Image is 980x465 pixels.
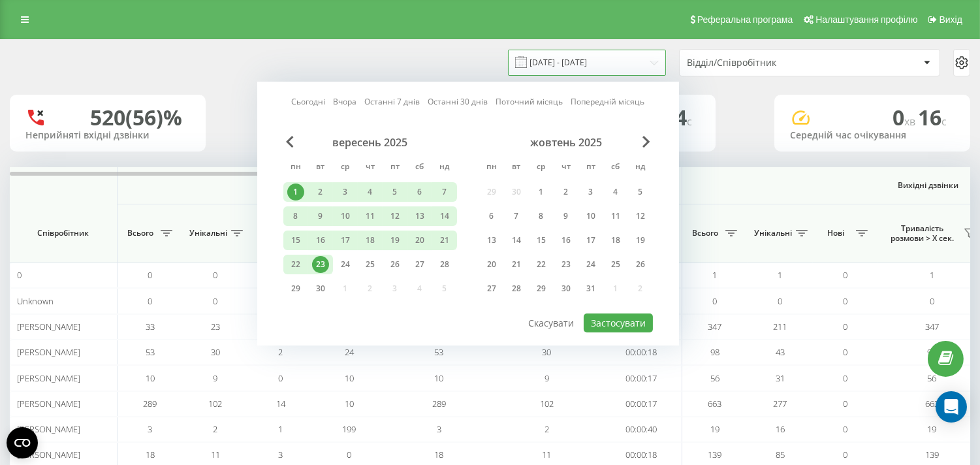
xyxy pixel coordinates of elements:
[558,280,575,297] div: 30
[531,158,551,178] abbr: середа
[545,423,549,435] span: 2
[710,372,719,384] span: 56
[144,398,157,409] span: 289
[479,279,504,298] div: пн 27 жовт 2025 р.
[533,280,550,297] div: 29
[383,182,407,202] div: пт 5 вер 2025 р.
[815,14,917,25] span: Налаштування профілю
[631,158,650,178] abbr: неділя
[941,114,947,129] span: c
[283,279,308,298] div: пн 29 вер 2025 р.
[358,182,383,202] div: чт 4 вер 2025 р.
[601,340,682,365] td: 00:00:18
[844,321,848,332] span: 0
[483,208,500,225] div: 6
[578,182,603,202] div: пт 3 жовт 2025 р.
[437,423,441,435] span: 3
[844,449,848,460] span: 0
[146,372,155,384] span: 10
[601,365,682,391] td: 00:00:17
[435,158,454,178] abbr: неділя
[213,269,218,281] span: 0
[362,208,379,225] div: 11
[606,158,625,178] abbr: субота
[148,295,153,307] span: 0
[533,232,550,249] div: 15
[713,269,718,281] span: 1
[925,321,939,332] span: 347
[844,346,848,358] span: 0
[529,231,554,250] div: ср 15 жовт 2025 р.
[411,232,428,249] div: 20
[436,208,453,225] div: 14
[689,228,721,238] span: Всього
[189,228,227,238] span: Унікальні
[776,423,785,435] span: 16
[778,295,783,307] span: 0
[710,423,719,435] span: 19
[628,206,653,226] div: нд 12 жовт 2025 р.
[25,130,190,141] div: Неприйняті вхідні дзвінки
[411,184,428,200] div: 6
[407,206,432,226] div: сб 13 вер 2025 р.
[558,232,575,249] div: 16
[504,255,529,274] div: вт 21 жовт 2025 р.
[928,423,937,435] span: 19
[607,232,624,249] div: 18
[776,372,785,384] span: 31
[603,231,628,250] div: сб 18 жовт 2025 р.
[529,279,554,298] div: ср 29 жовт 2025 р.
[432,231,457,250] div: нд 21 вер 2025 р.
[308,279,333,298] div: вт 30 вер 2025 р.
[482,158,501,178] abbr: понеділок
[287,184,304,200] div: 1
[582,256,599,273] div: 24
[710,346,719,358] span: 98
[279,372,283,384] span: 0
[632,184,649,200] div: 5
[508,208,525,225] div: 7
[411,256,428,273] div: 27
[213,372,218,384] span: 9
[365,96,420,108] a: Останні 7 днів
[17,321,80,332] span: [PERSON_NAME]
[533,184,550,200] div: 1
[407,231,432,250] div: сб 20 вер 2025 р.
[151,180,648,191] span: Вхідні дзвінки
[483,232,500,249] div: 13
[209,398,223,409] span: 102
[292,96,326,108] a: Сьогодні
[529,182,554,202] div: ср 1 жовт 2025 р.
[90,105,182,130] div: 520 (56)%
[601,391,682,417] td: 00:00:17
[435,346,444,358] span: 53
[628,231,653,250] div: нд 19 жовт 2025 р.
[529,255,554,274] div: ср 22 жовт 2025 р.
[479,206,504,226] div: пн 6 жовт 2025 р.
[543,346,552,358] span: 30
[345,346,354,358] span: 24
[255,228,287,238] span: Нові
[279,449,283,460] span: 3
[774,398,787,409] span: 277
[479,255,504,274] div: пн 20 жовт 2025 р.
[362,184,379,200] div: 4
[383,206,407,226] div: пт 12 вер 2025 р.
[508,280,525,297] div: 28
[333,182,358,202] div: ср 3 вер 2025 р.
[601,417,682,442] td: 00:00:40
[343,423,356,435] span: 199
[545,372,549,384] span: 9
[410,158,430,178] abbr: субота
[708,449,722,460] span: 139
[435,372,444,384] span: 10
[276,398,285,409] span: 14
[407,255,432,274] div: сб 27 вер 2025 р.
[554,255,578,274] div: чт 23 жовт 2025 р.
[287,256,304,273] div: 22
[17,449,80,460] span: [PERSON_NAME]
[675,103,692,131] span: 4
[337,184,354,200] div: 3
[844,423,848,435] span: 0
[578,231,603,250] div: пт 17 жовт 2025 р.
